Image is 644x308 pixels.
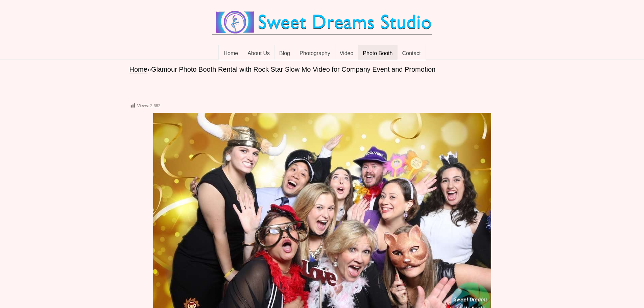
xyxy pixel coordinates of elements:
a: Home [218,45,243,60]
span: Views: [137,103,149,108]
a: Contact [397,45,426,60]
a: Photo Booth [358,45,398,60]
span: Glamour Photo Booth Rental with Rock Star Slow Mo Video for Company Event and Promotion [151,66,435,73]
a: Blog [275,45,295,60]
a: Home [129,66,147,73]
a: Photography [295,45,335,60]
span: Home [223,50,238,57]
span: 2,682 [150,103,160,108]
a: Video [335,45,359,60]
span: Photo Booth [363,50,392,57]
span: Blog [279,50,290,57]
nav: breadcrumbs [129,65,515,74]
span: Contact [402,50,421,57]
img: Best Wedding Event Photography Photo Booth Videography NJ NY [212,10,432,34]
span: Photography [300,50,330,57]
span: » [147,66,151,73]
span: Video [340,50,354,57]
a: About Us [243,45,275,60]
span: About Us [247,50,270,57]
